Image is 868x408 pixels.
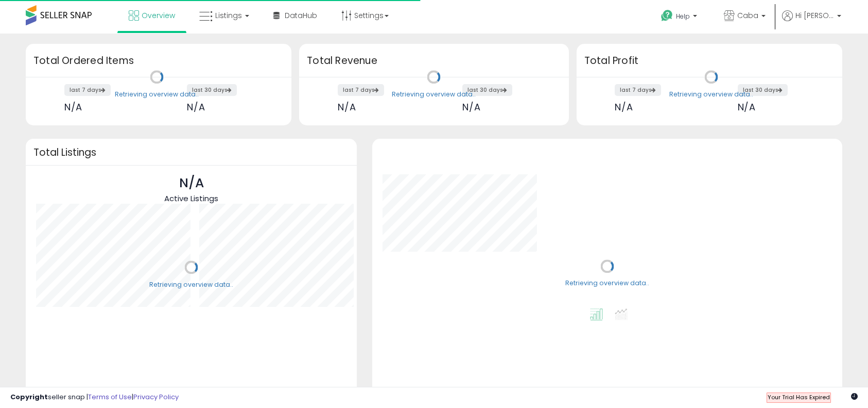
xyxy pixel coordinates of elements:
span: Caba [737,10,758,21]
a: Help [653,2,707,34]
div: Retrieving overview data.. [565,279,649,288]
span: Overview [142,10,175,21]
span: DataHub [285,10,317,21]
div: Retrieving overview data.. [115,90,199,99]
div: seller snap | | [10,393,179,402]
strong: Copyright [10,392,48,402]
span: Hi [PERSON_NAME] [795,10,834,21]
span: Listings [215,10,242,21]
i: Get Help [661,9,673,22]
div: Retrieving overview data.. [669,90,753,99]
span: Help [676,12,690,21]
div: Retrieving overview data.. [392,90,476,99]
a: Hi [PERSON_NAME] [782,10,841,34]
div: Retrieving overview data.. [149,280,233,289]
